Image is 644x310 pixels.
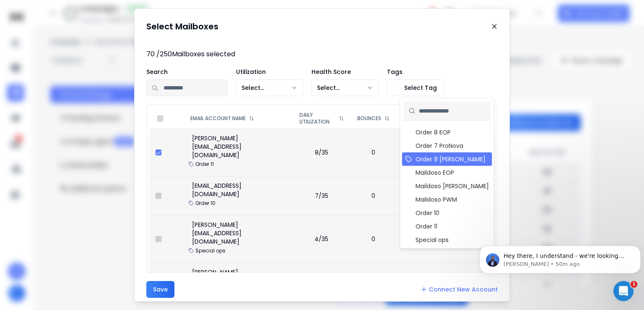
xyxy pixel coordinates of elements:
td: 98 [396,215,443,263]
span: Order 11 [415,222,437,231]
span: Order 8 EOP [415,128,451,137]
span: Order 9 [PERSON_NAME] [415,155,486,163]
p: DAILY UTILIZATION [299,112,335,125]
p: Order 10 [195,200,216,207]
span: 1 [631,281,637,288]
p: Health Score [312,68,379,76]
p: [PERSON_NAME][EMAIL_ADDRESS][DOMAIN_NAME] [192,221,288,246]
p: Special ops [195,247,226,254]
iframe: Intercom notifications message [476,228,644,287]
iframe: Intercom live chat [613,281,634,301]
button: Select Tag [387,79,444,96]
p: 0 [356,235,391,243]
span: Maildoso [PERSON_NAME] [415,182,489,190]
a: Connect New Account [421,285,498,294]
td: 100 [396,263,443,310]
span: Order 10 [415,209,439,217]
td: 4/35 [293,215,351,263]
td: 96 [396,176,443,215]
h1: Select Mailboxes [146,21,218,32]
td: 100 [396,129,443,176]
p: [PERSON_NAME][EMAIL_ADDRESS][DOMAIN_NAME] [192,134,288,159]
span: Maildoso PWM [415,195,457,204]
p: Search [146,68,228,76]
td: 150 [443,263,494,310]
td: 9/35 [293,263,351,310]
td: 7/35 [293,176,351,215]
p: Tags [387,68,444,76]
td: 8/35 [293,129,351,176]
p: 0 [356,192,391,200]
p: BOUNCES [357,115,381,122]
p: Order 11 [195,161,214,168]
button: Select... [312,79,379,96]
p: [PERSON_NAME][EMAIL_ADDRESS][DOMAIN_NAME] [192,268,288,293]
button: Select... [236,79,303,96]
p: 0 [356,148,391,157]
span: Order 7 ProNova [415,142,463,150]
p: 70 / 250 Mailboxes selected [146,49,498,59]
div: EMAIL ACCOUNT NAME [190,115,286,122]
span: Maildoso EOP [415,168,454,177]
span: Special ops [415,236,449,244]
p: [EMAIL_ADDRESS][DOMAIN_NAME] [192,181,288,198]
p: Utilization [236,68,303,76]
button: Save [146,281,174,298]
